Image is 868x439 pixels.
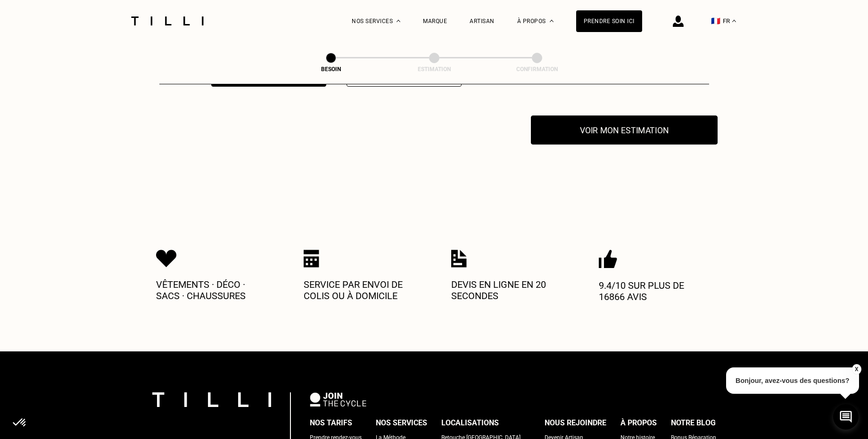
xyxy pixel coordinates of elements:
img: Menu déroulant [397,20,400,22]
a: Prendre soin ici [576,10,642,32]
div: À propos [620,416,657,430]
div: Nos services [376,416,427,430]
div: Estimation [387,66,481,73]
img: Icon [156,250,177,268]
img: Menu déroulant à propos [550,20,554,22]
img: logo Tilli [152,392,271,407]
img: Icon [451,250,467,268]
a: Artisan [470,18,495,24]
button: X [851,364,861,374]
p: 9.4/10 sur plus de 16866 avis [599,280,712,302]
div: Confirmation [490,66,584,73]
div: Besoin [284,66,378,73]
img: icône connexion [673,16,684,27]
img: Icon [304,250,319,268]
img: Logo du service de couturière Tilli [128,16,207,25]
span: 🇫🇷 [711,16,720,25]
div: Nos tarifs [310,416,352,430]
button: Voir mon estimation [531,115,718,145]
p: Bonjour, avez-vous des questions? [726,367,859,394]
img: logo Join The Cycle [310,392,366,406]
p: Devis en ligne en 20 secondes [451,279,564,301]
div: Localisations [441,416,499,430]
div: Notre blog [671,416,716,430]
img: menu déroulant [732,20,736,22]
div: Nous rejoindre [545,416,606,430]
p: Vêtements · Déco · Sacs · Chaussures [156,279,269,301]
a: Marque [423,18,447,24]
p: Service par envoi de colis ou à domicile [304,279,417,301]
img: Icon [599,250,617,268]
